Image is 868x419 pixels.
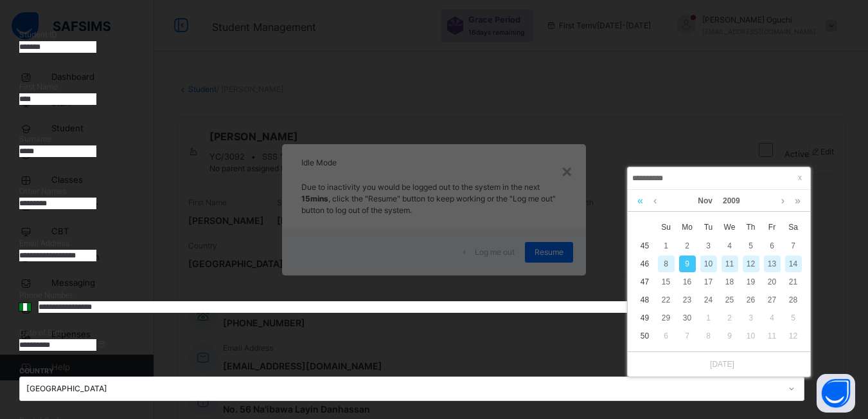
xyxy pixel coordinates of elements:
div: 3 [743,310,759,326]
label: Email Address [19,238,69,248]
div: 11 [722,256,738,272]
a: [DATE] [704,358,734,370]
td: November 8, 2009 [655,255,677,273]
div: 10 [700,256,717,272]
div: 8 [658,256,675,272]
th: Tue [698,218,719,237]
div: 16 [679,274,696,290]
div: 18 [722,274,738,290]
div: 13 [764,256,781,272]
td: December 11, 2009 [761,327,783,345]
div: 2 [722,310,738,326]
a: Next month (PageDown) [778,190,788,212]
span: We [719,221,740,233]
td: 47 [634,273,655,291]
th: Thu [740,218,761,237]
td: December 7, 2009 [677,327,698,345]
div: 30 [679,310,696,326]
td: December 9, 2009 [719,327,740,345]
label: Phone Number [19,290,73,300]
th: Fri [761,218,783,237]
th: Wed [719,218,740,237]
td: November 20, 2009 [761,273,783,291]
div: 24 [700,292,717,308]
td: November 2, 2009 [677,237,698,255]
span: Tu [698,221,719,233]
td: 48 [634,291,655,309]
div: 15 [658,274,675,290]
label: Date of Birth [19,328,64,337]
div: 6 [764,237,781,254]
td: December 4, 2009 [761,309,783,327]
td: November 12, 2009 [740,255,761,273]
div: 4 [764,310,781,326]
div: 26 [743,292,759,308]
td: December 2, 2009 [719,309,740,327]
a: Nov [693,190,718,212]
td: December 10, 2009 [740,327,761,345]
td: December 3, 2009 [740,309,761,327]
th: Sat [783,218,804,237]
label: Student ID [19,30,57,39]
span: Sa [783,221,804,233]
div: 5 [743,237,759,254]
div: 29 [658,310,675,326]
div: 12 [743,256,759,272]
div: 17 [700,274,717,290]
div: 14 [785,256,802,272]
td: November 28, 2009 [783,291,804,309]
div: 28 [785,292,802,308]
td: 46 [634,255,655,273]
td: November 30, 2009 [677,309,698,327]
td: November 24, 2009 [698,291,719,309]
div: 1 [700,310,717,326]
div: 10 [743,328,759,344]
div: 6 [658,328,675,344]
a: Last year (Control + left) [634,190,646,212]
td: November 11, 2009 [719,255,740,273]
td: November 7, 2009 [783,237,804,255]
div: 25 [722,292,738,308]
td: December 5, 2009 [783,309,804,327]
td: November 17, 2009 [698,273,719,291]
div: 4 [722,237,738,254]
button: Open asap [817,374,855,413]
div: 7 [679,328,696,344]
div: 2 [679,237,696,254]
a: Next year (Control + right) [792,190,804,212]
td: November 1, 2009 [655,237,677,255]
td: November 25, 2009 [719,291,740,309]
div: 7 [785,237,802,254]
span: COUNTRY [19,367,54,375]
td: November 27, 2009 [761,291,783,309]
td: November 26, 2009 [740,291,761,309]
td: November 21, 2009 [783,273,804,291]
td: November 29, 2009 [655,309,677,327]
td: 49 [634,309,655,327]
th: Mon [677,218,698,237]
label: Other Names [19,186,66,196]
td: December 6, 2009 [655,327,677,345]
td: November 13, 2009 [761,255,783,273]
td: November 19, 2009 [740,273,761,291]
label: First Name [19,82,58,91]
div: 8 [700,328,717,344]
div: 5 [785,310,802,326]
td: November 5, 2009 [740,237,761,255]
td: 45 [634,237,655,255]
div: 20 [764,274,781,290]
td: November 6, 2009 [761,237,783,255]
div: 27 [764,292,781,308]
label: Surname [19,134,51,144]
div: 9 [722,328,738,344]
a: 2009 [718,190,745,212]
a: Previous month (PageUp) [650,190,660,212]
div: 3 [700,237,717,254]
div: 12 [785,328,802,344]
td: December 1, 2009 [698,309,719,327]
td: November 14, 2009 [783,255,804,273]
td: November 23, 2009 [677,291,698,309]
span: Mo [677,221,698,233]
td: November 16, 2009 [677,273,698,291]
span: Fr [761,221,783,233]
